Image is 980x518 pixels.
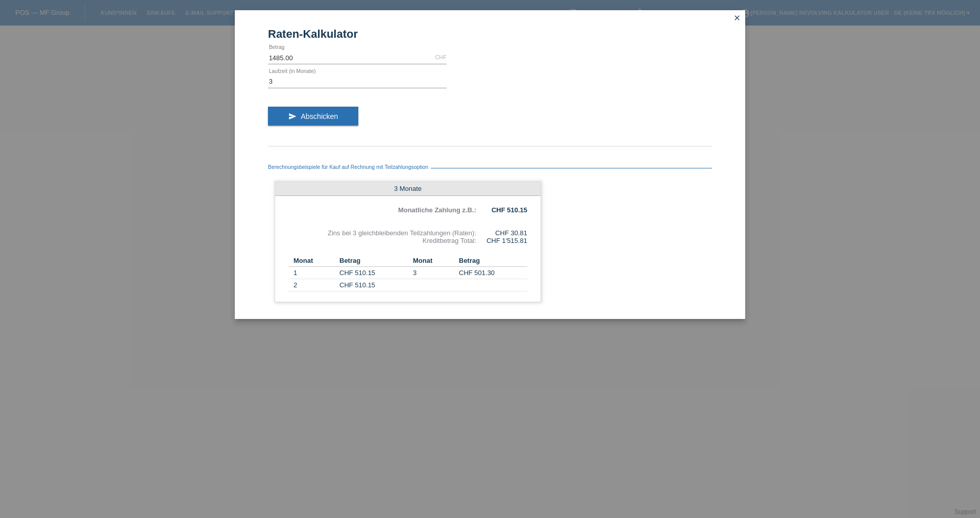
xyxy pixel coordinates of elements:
[288,237,476,244] div: Kreditbetrag Total:
[408,267,459,279] td: 3
[730,13,744,24] a: close
[339,267,408,279] td: CHF 510.15
[733,14,741,22] i: close
[288,279,339,291] td: 2
[268,107,358,126] button: send Abschicken
[339,279,408,291] td: CHF 510.15
[459,267,527,279] td: CHF 501.30
[408,255,459,267] th: Monat
[288,229,476,237] div: Zins bei 3 gleichbleibenden Teilzahlungen (Raten):
[398,206,476,214] b: Monatliche Zahlung z.B.:
[301,112,338,120] span: Abschicken
[268,28,712,40] h1: Raten-Kalkulator
[339,255,408,267] th: Betrag
[268,164,431,170] span: Berechnungsbeispiele für Kauf auf Rechnung mit Teilzahlungsoption
[435,54,447,60] div: CHF
[459,255,527,267] th: Betrag
[492,206,527,214] b: CHF 510.15
[476,229,527,237] div: CHF 30.81
[288,255,339,267] th: Monat
[275,182,541,196] div: 3 Monate
[288,267,339,279] td: 1
[476,237,527,244] div: CHF 1'515.81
